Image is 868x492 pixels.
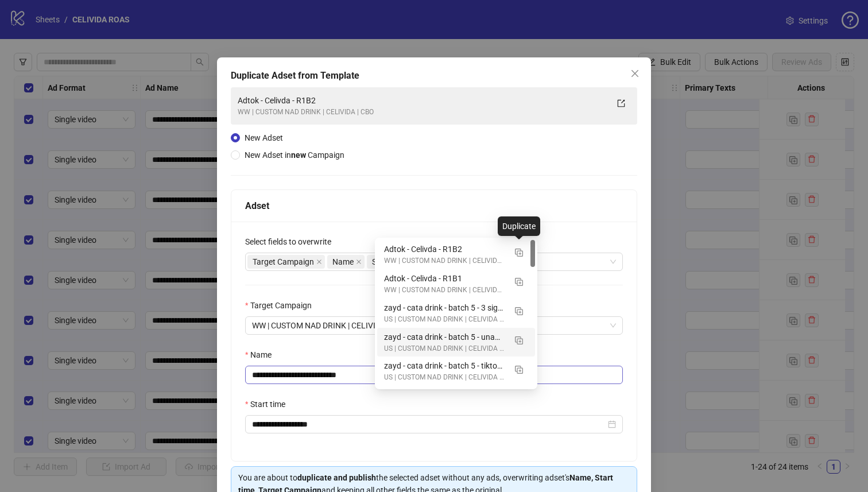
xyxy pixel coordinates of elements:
strong: new [291,150,306,160]
span: close [630,69,640,78]
div: Adtok - Celivda - R1B2 [384,243,505,255]
img: Duplicate [515,336,523,344]
div: Adtok - Celivda - R1B2 [238,94,607,107]
div: US | CUSTOM NAD DRINK | CELIVIDA | CBO [384,372,505,383]
span: close [316,259,322,265]
span: Start time [367,255,418,269]
span: New Adset [245,133,283,142]
div: US | CUSTOM NAD DRINK | CELIVIDA | CBO [384,314,505,325]
img: Duplicate [515,249,523,257]
strong: duplicate and publish [297,473,376,482]
label: Start time [245,398,293,410]
div: Adtok - Celivda - R1B2 [377,240,535,269]
input: Name [245,366,623,384]
span: Name [332,255,354,268]
div: Duplicate Adset from Template [231,69,637,83]
button: Duplicate [510,359,528,378]
label: Target Campaign [245,299,319,312]
button: Duplicate [510,243,528,261]
div: Adtok - Celivda - R1B1 [377,269,535,299]
div: Adset [245,199,623,213]
div: zayd - cata drink - batch 5 - tiktok type of vid remake [384,359,505,372]
button: Duplicate [510,331,528,349]
img: Duplicate [515,366,523,374]
span: New Adset in Campaign [245,150,344,160]
div: zayd - cata drink - batch 5 - 3 signs of low NAD levels [377,299,535,328]
img: Duplicate [515,278,523,286]
label: Select fields to overwrite [245,235,339,248]
div: WW | CUSTOM NAD DRINK | CELIVIDA | CBO [384,285,505,296]
div: Adtok - Celivda - R1B1 [384,272,505,285]
label: Name [245,348,279,361]
button: Close [626,64,644,83]
button: Duplicate [510,301,528,320]
div: zayd - cata drink - batch 5 - unaware VSL [384,331,505,343]
span: WW | CUSTOM NAD DRINK | CELIVIDA | CBO [252,317,616,334]
div: Duplicate [498,216,540,236]
img: Duplicate [515,307,523,315]
div: zayd - cata drink - batch 5 - 3 signs of low NAD levels [384,301,505,314]
span: export [617,99,625,107]
button: Duplicate [510,272,528,290]
div: WW | CUSTOM NAD DRINK | CELIVIDA | CBO [384,255,505,266]
div: zayd - cata drink - batch 5 - collagen attack [377,386,535,415]
span: Target Campaign [253,255,314,268]
span: Name [327,255,365,269]
div: WW | CUSTOM NAD DRINK | CELIVIDA | CBO [238,107,607,118]
div: zayd - cata drink - batch 5 - tiktok type of vid remake [377,357,535,386]
div: zayd - cata drink - batch 5 - unaware VSL [377,328,535,357]
span: Target Campaign [247,255,325,269]
span: close [356,259,362,265]
input: Start time [252,418,606,431]
span: Start time [372,255,407,268]
div: US | CUSTOM NAD DRINK | CELIVIDA | CBO [384,343,505,354]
